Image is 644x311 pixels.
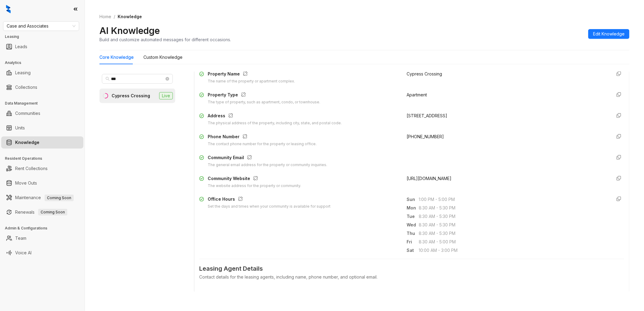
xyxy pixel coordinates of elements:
li: Units [1,122,83,134]
a: Voice AI [15,247,32,259]
span: search [106,77,110,81]
a: Units [15,122,25,134]
div: The contact phone number for the property or leasing office. [208,141,317,147]
span: Leasing Agent Details [199,264,624,273]
span: Live [159,92,173,99]
a: Home [98,13,112,20]
h3: Admin & Configurations [5,226,85,231]
a: Move Outs [15,177,37,189]
li: Collections [1,81,83,93]
li: Team [1,232,83,244]
h3: Data Management [5,101,85,106]
span: Thu [407,230,419,237]
span: Edit Knowledge [593,31,625,37]
span: 8:30 AM - 5:00 PM [419,239,607,245]
div: Cypress Crossing [112,92,150,99]
div: Community Email [208,154,327,162]
img: logo [6,5,11,13]
li: Communities [1,107,83,119]
li: Knowledge [1,136,83,149]
a: RenewalsComing Soon [15,206,67,218]
div: Custom Knowledge [143,54,183,61]
span: Sat [407,247,419,254]
h3: Analytics [5,60,85,65]
div: Community Website [208,175,301,183]
span: 8:30 AM - 5:30 PM [419,230,607,237]
div: Address [208,112,342,120]
div: The general email address for the property or community inquiries. [208,162,327,168]
span: close-circle [166,77,169,81]
div: Set the days and times when your community is available for support [208,204,330,209]
div: [STREET_ADDRESS] [407,112,607,119]
a: Team [15,232,26,244]
span: 1:00 PM - 5:00 PM [419,196,607,203]
div: Core Knowledge [99,54,134,61]
a: Collections [15,81,37,93]
span: Sun [407,196,419,203]
li: Leasing [1,67,83,79]
h3: Leasing [5,34,85,39]
a: Leads [15,41,27,53]
li: Leads [1,41,83,53]
a: Leasing [15,67,31,79]
button: Edit Knowledge [588,29,629,39]
li: Voice AI [1,247,83,259]
h3: Resident Operations [5,156,85,161]
span: 8:30 AM - 5:30 PM [419,222,607,228]
span: Case and Associates [7,22,75,31]
span: [PHONE_NUMBER] [407,134,444,139]
div: Property Type [208,92,320,99]
span: 10:00 AM - 3:00 PM [419,247,607,254]
span: Mon [407,205,419,211]
span: [URL][DOMAIN_NAME] [407,176,451,181]
span: 8:30 AM - 5:30 PM [419,205,607,211]
div: The name of the property or apartment complex. [208,79,295,84]
span: Fri [407,239,419,245]
span: Wed [407,222,419,228]
span: Coming Soon [45,195,74,201]
div: Build and customize automated messages for different occasions. [99,36,231,43]
li: Renewals [1,206,83,218]
div: Phone Number [208,133,317,141]
span: Coming Soon [38,209,67,216]
span: 8:30 AM - 5:30 PM [419,213,607,220]
li: Maintenance [1,192,83,204]
div: The website address for the property or community. [208,183,301,189]
h2: AI Knowledge [99,25,160,36]
a: Communities [15,107,40,119]
div: The physical address of the property, including city, state, and postal code. [208,120,342,126]
li: Move Outs [1,177,83,189]
span: Cypress Crossing [407,71,442,76]
li: Rent Collections [1,162,83,175]
div: Contact details for the leasing agents, including name, phone number, and optional email. [199,274,624,280]
div: The type of property, such as apartment, condo, or townhouse. [208,99,320,105]
span: Apartment [407,92,427,97]
li: / [114,13,115,20]
span: Tue [407,213,419,220]
span: Knowledge [118,14,142,19]
a: Rent Collections [15,162,48,175]
a: Knowledge [15,136,39,149]
div: Property Name [208,71,295,79]
div: Office Hours [208,196,330,204]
